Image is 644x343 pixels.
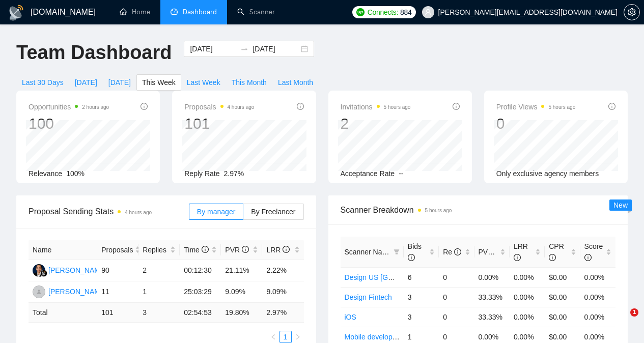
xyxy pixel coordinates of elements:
[510,307,545,327] td: 0.00%
[613,201,628,209] span: New
[549,242,564,262] span: CPR
[262,260,303,281] td: 2.22%
[341,114,411,133] div: 2
[345,293,392,301] a: Design Fintech
[584,254,592,261] span: info-circle
[584,242,603,262] span: Score
[341,101,411,113] span: Invitations
[495,248,502,255] span: info-circle
[29,240,97,260] th: Name
[190,43,236,54] input: Start date
[270,334,276,340] span: left
[143,244,168,255] span: Replies
[171,8,178,15] span: dashboard
[341,169,395,178] span: Acceptance Rate
[408,254,415,261] span: info-circle
[97,281,138,303] td: 11
[253,43,299,54] input: End date
[16,74,69,91] button: Last 30 Days
[266,246,290,254] span: LRR
[183,8,217,16] span: Dashboard
[514,242,528,262] span: LRR
[232,77,267,88] span: This Month
[345,313,356,321] a: iOS
[496,169,599,178] span: Only exclusive agency members
[8,5,24,21] img: logo
[510,267,545,287] td: 0.00%
[66,169,85,178] span: 100%
[345,333,478,341] a: Mobile development +Flutter React Native
[29,114,109,133] div: 100
[292,331,304,343] li: Next Page
[356,8,365,16] img: upwork-logo.png
[180,281,221,303] td: 25:03:29
[297,103,304,110] span: info-circle
[138,281,180,303] td: 1
[439,287,474,307] td: 0
[226,74,272,91] button: This Month
[75,77,97,88] span: [DATE]
[510,287,545,307] td: 0.00%
[69,74,103,91] button: [DATE]
[341,204,616,216] span: Scanner Breakdown
[242,246,249,253] span: info-circle
[580,307,615,327] td: 0.00%
[48,265,107,276] div: [PERSON_NAME]
[221,260,262,281] td: 21.11%
[608,103,615,110] span: info-circle
[404,267,439,287] td: 6
[425,208,452,213] time: 5 hours ago
[545,287,580,307] td: $0.00
[125,210,152,215] time: 4 hours ago
[425,9,432,16] span: user
[394,249,400,255] span: filter
[624,8,640,16] a: setting
[184,101,254,113] span: Proposals
[549,254,556,261] span: info-circle
[240,45,248,53] span: to
[345,248,392,256] span: Scanner Name
[267,331,279,343] li: Previous Page
[391,244,402,260] span: filter
[368,7,398,18] span: Connects:
[180,260,221,281] td: 00:12:30
[280,331,291,342] a: 1
[48,286,107,297] div: [PERSON_NAME]
[240,45,248,53] span: swap-right
[262,281,303,303] td: 9.09%
[82,104,109,110] time: 2 hours ago
[439,267,474,287] td: 0
[97,240,138,260] th: Proposals
[22,77,64,88] span: Last 30 Days
[496,101,576,113] span: Profile Views
[33,266,107,274] a: AD[PERSON_NAME]
[580,287,615,307] td: 0.00%
[103,74,136,91] button: [DATE]
[399,169,403,178] span: --
[267,331,279,343] button: left
[624,4,640,20] button: setting
[400,7,411,18] span: 884
[496,114,576,133] div: 0
[404,287,439,307] td: 3
[29,101,109,113] span: Opportunities
[97,260,138,281] td: 90
[474,287,510,307] td: 33.33%
[138,240,180,260] th: Replies
[97,303,138,323] td: 101
[136,74,181,91] button: This Week
[548,104,575,110] time: 5 hours ago
[187,77,220,88] span: Last Week
[221,303,262,323] td: 19.80 %
[295,334,301,340] span: right
[33,287,107,295] a: AM[PERSON_NAME]
[283,246,290,253] span: info-circle
[545,267,580,287] td: $0.00
[29,205,189,218] span: Proposal Sending Stats
[279,331,292,343] li: 1
[580,267,615,287] td: 0.00%
[120,8,150,16] a: homeHome
[545,307,580,327] td: $0.00
[262,303,303,323] td: 2.97 %
[221,281,262,303] td: 9.09%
